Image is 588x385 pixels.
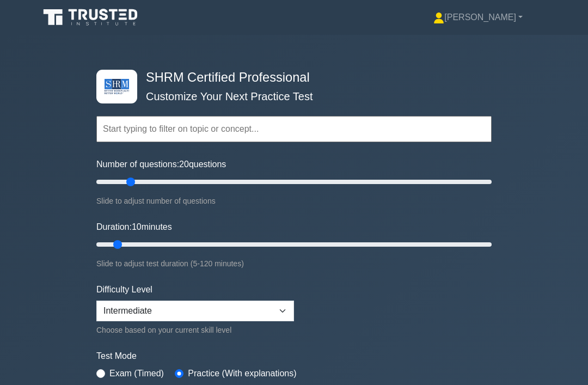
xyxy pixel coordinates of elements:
[96,116,492,142] input: Start typing to filter on topic or concept...
[179,160,189,169] span: 20
[96,158,226,171] label: Number of questions: questions
[142,70,438,85] h4: SHRM Certified Professional
[407,7,549,28] a: [PERSON_NAME]
[96,283,152,296] label: Difficulty Level
[96,323,294,337] div: Choose based on your current skill level
[96,194,492,207] div: Slide to adjust number of questions
[188,367,296,380] label: Practice (With explanations)
[132,222,142,231] span: 10
[109,367,164,380] label: Exam (Timed)
[96,221,172,234] label: Duration: minutes
[96,257,492,270] div: Slide to adjust test duration (5-120 minutes)
[96,350,492,363] label: Test Mode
